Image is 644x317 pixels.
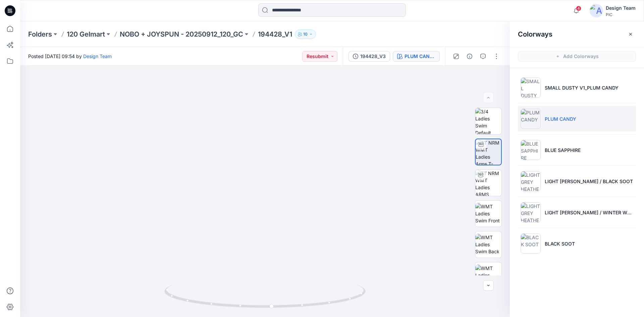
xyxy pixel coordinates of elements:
img: WMT Ladies Swim Back [475,234,501,255]
img: TT NRM WMT Ladies Arms T-POSE [476,139,501,165]
div: PLUM CANDY [405,53,435,60]
span: Posted [DATE] 09:54 by [28,53,112,60]
div: Design Team [606,4,636,12]
img: SMALL DUSTY V1_PLUM CANDY [521,77,541,98]
span: 4 [576,6,581,11]
img: PLUM CANDY [521,109,541,129]
p: SMALL DUSTY V1_PLUM CANDY [545,84,619,91]
a: 120 Gelmart [67,30,105,39]
div: 194428_V3 [360,53,386,60]
img: TT NRM WMT Ladies ARMS DOWN [475,170,501,196]
a: Folders [28,30,52,39]
img: WMT Ladies Swim Left [475,265,501,286]
img: BLACK SOOT [521,233,541,254]
img: LIGHT GREY HEATHER / WINTER WHITE [521,202,541,222]
img: LIGHT GREY HEATHER / BLACK SOOT [521,171,541,191]
img: 3/4 Ladies Swim Default [475,108,501,134]
button: Details [464,51,475,62]
p: BLUE SAPPHIRE [545,147,581,154]
a: NOBO + JOYSPUN - 20250912_120_GC [120,30,243,39]
h2: Colorways [518,30,552,38]
button: PLUM CANDY [393,51,440,62]
img: BLUE SAPPHIRE [521,140,541,160]
p: PLUM CANDY [545,115,576,122]
img: WMT Ladies Swim Front [475,203,501,224]
p: 194428_V1 [258,30,292,39]
a: Design Team [83,53,112,59]
p: 10 [303,31,308,38]
p: LIGHT [PERSON_NAME] / BLACK SOOT [545,178,633,185]
div: PIC [606,12,636,17]
button: 10 [295,30,316,39]
button: 194428_V3 [348,51,390,62]
p: LIGHT [PERSON_NAME] / WINTER WHITE [545,209,633,216]
img: avatar [590,4,603,17]
p: BLACK SOOT [545,240,575,247]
